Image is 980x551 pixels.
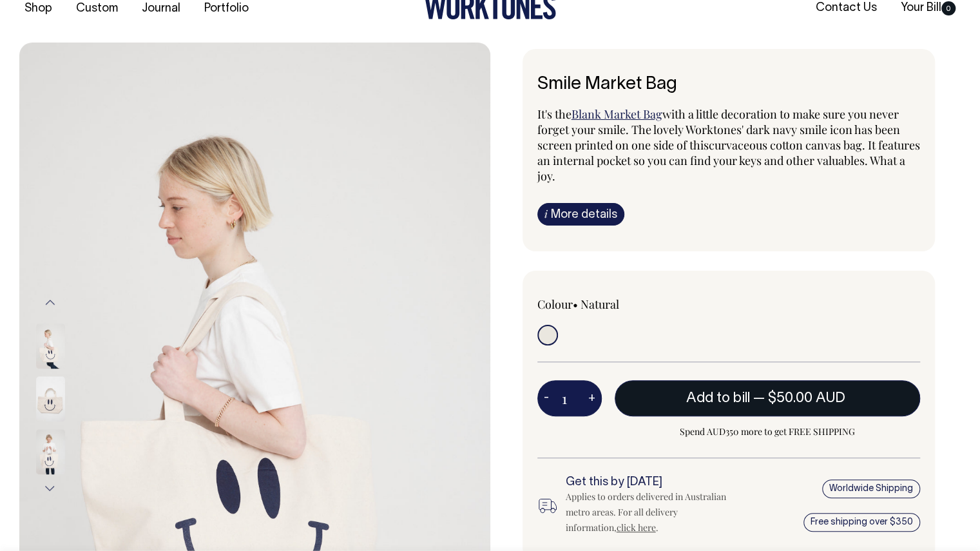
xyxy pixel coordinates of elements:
h6: Get this by [DATE] [566,476,746,489]
img: Smile Market Bag [36,324,65,369]
span: 0 [941,1,956,15]
span: • [573,296,578,312]
a: Blank Market Bag [572,106,662,122]
button: + [582,385,602,411]
img: Smile Market Bag [36,429,65,474]
button: Add to bill —$50.00 AUD [615,380,921,416]
span: — [753,392,848,405]
h6: Smile Market Bag [537,75,921,95]
button: Next [41,474,60,503]
span: Add to bill [686,392,749,405]
div: Applies to orders delivered in Australian metro areas. For all delivery information, . [566,489,746,536]
div: Colour [537,296,691,312]
span: $50.00 AUD [767,392,845,405]
img: Smile Market Bag [36,376,65,421]
span: i [544,207,548,220]
span: curvaceous cotton canvas bag. It features an internal pocket so you can find your keys and other ... [537,137,920,184]
label: Natural [581,296,619,312]
button: Previous [41,288,60,317]
button: - [537,385,555,411]
span: Spend AUD350 more to get FREE SHIPPING [615,424,921,440]
a: click here [617,521,656,534]
p: It's the with a little decoration to make sure you never forget your smile. The lovely Worktones'... [537,106,921,184]
a: iMore details [537,203,624,226]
